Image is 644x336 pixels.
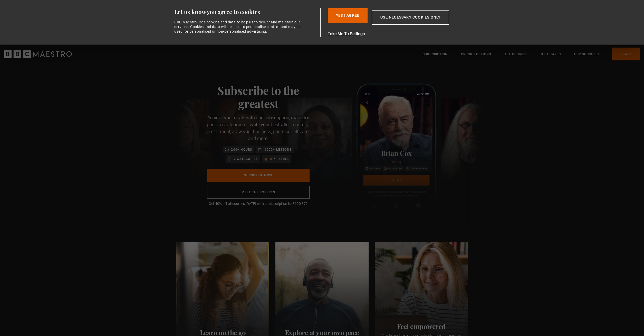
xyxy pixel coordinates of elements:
[302,202,308,206] span: $72
[231,147,252,152] p: 200+ hours
[541,52,561,57] a: Gift Cards
[372,10,449,25] button: Use necessary cookies only
[612,48,640,60] a: Log In
[379,322,464,331] h2: Feel empowered
[174,8,318,16] div: Let us know you agree to cookies
[4,50,72,58] svg: BBC Maestro
[207,186,310,199] a: Meet the experts
[504,52,527,57] a: All Courses
[461,52,491,57] a: Pricing Options
[207,169,310,182] a: Subscribe Now
[423,52,448,57] a: Subscription
[264,147,292,152] p: 1000+ lessons
[293,202,301,206] span: $120
[270,156,289,161] p: 4.7 rating
[423,48,640,60] nav: Primary
[207,114,310,142] p: Achieve your goals with one subscription, made for passionate learners - write your bestseller, m...
[234,156,258,161] p: 7 categories
[207,84,310,110] h1: Subscribe to the greatest
[174,20,304,34] div: BBC Maestro uses cookies and data to help us to deliver and maintain our services. Cookies and da...
[207,201,310,206] p: Get 40% off all courses [DATE] with a subscription for
[574,52,599,57] a: For business
[328,8,368,23] button: Yes I Agree
[328,31,474,37] button: Take Me To Settings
